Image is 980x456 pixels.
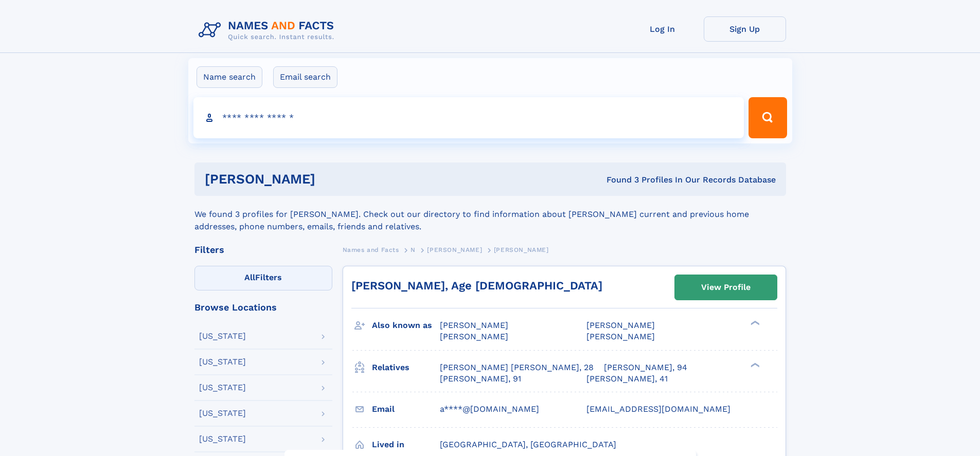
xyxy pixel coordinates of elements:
[351,279,602,292] a: [PERSON_NAME], Age [DEMOGRAPHIC_DATA]
[586,373,668,385] a: [PERSON_NAME], 41
[244,272,255,282] span: All
[199,435,246,443] div: [US_STATE]
[586,404,730,414] span: [EMAIL_ADDRESS][DOMAIN_NAME]
[440,440,616,449] span: [GEOGRAPHIC_DATA], [GEOGRAPHIC_DATA]
[494,246,549,253] span: [PERSON_NAME]
[440,362,594,373] a: [PERSON_NAME] [PERSON_NAME], 28
[748,361,760,368] div: ❯
[604,362,687,373] a: [PERSON_NAME], 94
[194,303,332,312] div: Browse Locations
[586,332,655,341] span: [PERSON_NAME]
[193,97,744,138] input: search input
[440,332,508,341] span: [PERSON_NAME]
[372,317,440,334] h3: Also known as
[701,276,751,299] div: View Profile
[273,66,337,88] label: Email search
[749,97,787,138] button: Search Button
[343,243,399,256] a: Names and Facts
[427,243,482,256] a: [PERSON_NAME]
[372,436,440,453] h3: Lived in
[411,243,416,256] a: N
[194,16,343,44] img: Logo Names and Facts
[199,332,246,340] div: [US_STATE]
[704,16,786,42] a: Sign Up
[194,196,786,233] div: We found 3 profiles for [PERSON_NAME]. Check out our directory to find information about [PERSON_...
[372,359,440,376] h3: Relatives
[199,409,246,417] div: [US_STATE]
[748,320,760,326] div: ❯
[197,66,262,88] label: Name search
[675,275,777,300] a: View Profile
[194,266,332,290] label: Filters
[427,246,482,253] span: [PERSON_NAME]
[461,174,776,186] div: Found 3 Profiles In Our Records Database
[194,245,332,254] div: Filters
[440,320,508,330] span: [PERSON_NAME]
[411,246,416,253] span: N
[372,400,440,418] h3: Email
[586,320,655,330] span: [PERSON_NAME]
[199,384,246,392] div: [US_STATE]
[621,16,704,42] a: Log In
[440,373,521,385] a: [PERSON_NAME], 91
[205,173,461,186] h1: [PERSON_NAME]
[199,358,246,366] div: [US_STATE]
